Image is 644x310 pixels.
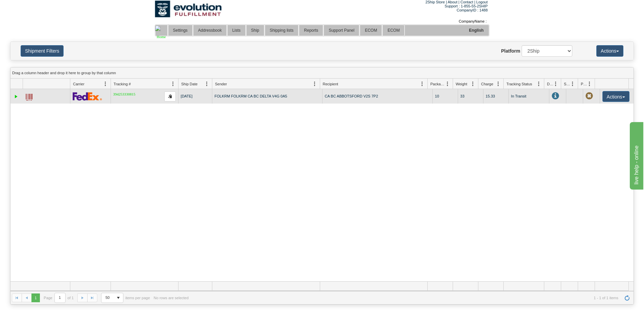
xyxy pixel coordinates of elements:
[73,92,102,101] img: 2 - FedEx
[101,293,150,303] span: items per page
[105,295,110,301] span: 50
[324,24,360,36] a: Support Panel
[31,293,40,302] span: Page 1
[628,120,643,189] iframe: chat widget
[501,48,520,54] label: Platform
[459,19,487,24] div: CompanyName :
[227,24,246,36] a: Lists
[493,79,503,89] a: Charge filter column settings
[508,89,549,103] td: In Transit
[481,82,493,87] span: Charge
[464,25,489,36] a: English
[55,293,65,303] input: Page 1
[322,89,432,103] td: CA BC ABBOTSFORD V2S 7P2
[483,89,508,103] td: 15.33
[13,93,20,100] a: Expand
[547,82,553,87] span: Delivery Status
[114,293,123,303] span: select
[193,24,227,36] a: Addressbook
[432,89,458,103] td: 10
[5,4,63,12] div: live help - online
[155,0,222,18] img: logo1488.jpg
[198,28,222,33] span: Addressbook
[456,82,467,87] span: Weight
[323,82,338,87] span: Recipient
[586,92,593,100] span: Pickup Not Assigned
[270,28,294,33] span: Shipping lists
[425,8,487,12] td: CompanyID : 1488
[602,91,629,102] button: Actions
[215,82,227,87] span: Sender
[564,82,570,87] span: Shipment Issues
[596,45,623,57] button: Actions
[534,79,544,89] a: Tracking Status filter column settings
[10,67,634,79] div: grid grouping header
[192,296,618,300] span: 1 - 1 of 1 items
[387,28,400,33] span: ECOM
[382,24,405,36] a: ECOM
[44,293,74,303] span: Page of 1
[100,79,111,89] a: Carrier filter column settings
[458,89,483,103] td: 33
[21,45,64,57] button: Shipment Filters
[178,89,212,103] td: [DATE]
[164,91,176,102] button: Copy to clipboard
[113,92,136,96] a: 394253330815
[168,79,178,89] a: Tracking # filter column settings
[173,28,188,33] span: Settings
[585,79,595,89] a: Pickup Status filter column settings
[430,82,445,87] span: Packages
[168,24,193,36] a: Settings
[365,28,377,33] span: ECOM
[181,82,197,87] span: Ship Date
[552,92,559,100] span: In Transit
[202,79,212,89] a: Ship Date filter column settings
[232,28,241,33] span: Lists
[299,24,324,36] a: Reports
[73,82,85,87] span: Carrier
[445,4,487,8] span: Support : 1-855-55-2SHIP
[417,79,427,89] a: Recipient filter column settings
[251,28,259,33] span: Ship
[622,293,632,302] a: Refresh
[101,293,123,303] span: Page sizes drop down
[568,79,578,89] a: Shipment Issues filter column settings
[551,79,561,89] a: Delivery Status filter column settings
[26,91,32,101] a: Label
[581,82,587,87] span: Pickup Status
[468,79,478,89] a: Weight filter column settings
[329,28,354,33] span: Support Panel
[155,26,168,43] img: Home
[304,28,318,33] span: Reports
[443,79,453,89] a: Packages filter column settings
[360,24,382,36] a: ECOM
[506,82,532,87] span: Tracking Status
[265,24,299,36] a: Shipping lists
[154,296,189,300] div: No rows are selected
[212,89,322,103] td: FOLKRM FOLKRM CA BC DELTA V4G 0A5
[246,24,265,36] a: Ship
[114,82,131,87] span: Tracking #
[310,79,320,89] a: Sender filter column settings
